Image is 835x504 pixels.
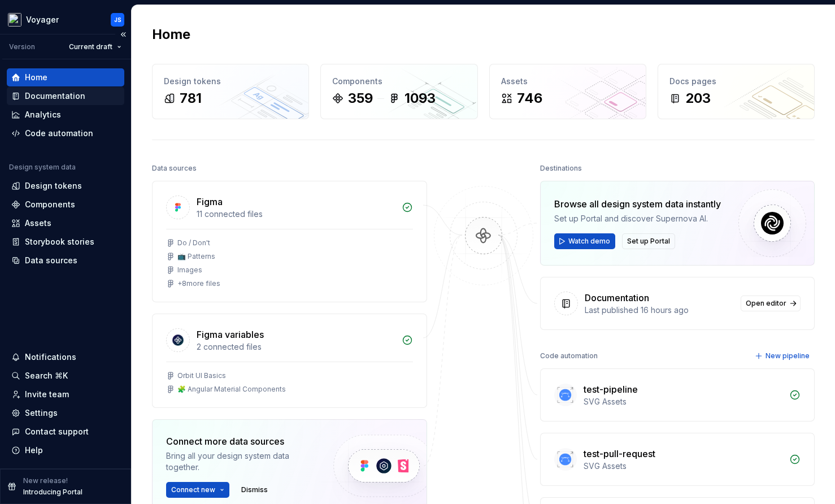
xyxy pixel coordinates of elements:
[25,426,89,437] div: Contact support
[197,208,395,220] div: 11 connected files
[501,76,634,87] div: Assets
[751,348,815,364] button: New pipeline
[405,89,436,107] div: 1093
[669,76,803,87] div: Docs pages
[115,27,131,42] button: Collapse sidebar
[554,213,721,224] div: Set up Portal and discover Supernova AI.
[180,89,202,107] div: 781
[25,109,61,120] div: Analytics
[658,64,815,119] a: Docs pages203
[7,195,124,214] a: Components
[685,89,711,107] div: 203
[585,291,649,305] div: Documentation
[241,485,268,494] span: Dismiss
[152,64,309,119] a: Design tokens781
[25,351,76,363] div: Notifications
[69,42,112,51] span: Current draft
[7,404,124,422] a: Settings
[320,64,477,119] a: Components3591093
[584,383,638,396] div: test-pipeline
[7,233,124,251] a: Storybook stories
[741,296,801,311] a: Open editor
[540,348,598,364] div: Code automation
[7,124,124,142] a: Code automation
[7,87,124,105] a: Documentation
[177,385,286,394] div: 🧩 Angular Material Components
[7,68,124,86] a: Home
[25,370,68,381] div: Search ⌘K
[25,445,43,456] div: Help
[7,423,124,441] button: Contact support
[197,328,264,341] div: Figma variables
[177,279,220,288] div: + 8 more files
[177,238,210,247] div: Do / Don't
[197,195,223,208] div: Figma
[627,237,670,246] span: Set up Portal
[152,181,427,302] a: Figma11 connected filesDo / Don't📺 PatternsImages+8more files
[540,160,582,176] div: Destinations
[25,218,51,229] div: Assets
[152,160,197,176] div: Data sources
[584,447,655,460] div: test-pull-request
[23,476,68,485] p: New release!
[164,76,297,87] div: Design tokens
[517,89,542,107] div: 746
[236,482,273,498] button: Dismiss
[114,15,121,24] div: JS
[177,266,202,275] div: Images
[177,252,215,261] div: 📺 Patterns
[177,371,226,380] div: Orbit UI Basics
[489,64,646,119] a: Assets746
[746,299,786,308] span: Open editor
[585,305,734,316] div: Last published 16 hours ago
[197,341,395,353] div: 2 connected files
[26,14,59,25] div: Voyager
[171,485,215,494] span: Connect new
[554,233,615,249] button: Watch demo
[584,396,783,407] div: SVG Assets
[8,13,21,27] img: e5527c48-e7d1-4d25-8110-9641689f5e10.png
[7,385,124,403] a: Invite team
[7,367,124,385] button: Search ⌘K
[584,460,783,472] div: SVG Assets
[166,482,229,498] button: Connect new
[25,236,94,247] div: Storybook stories
[7,251,124,270] a: Data sources
[9,42,35,51] div: Version
[332,76,466,87] div: Components
[152,314,427,408] a: Figma variables2 connected filesOrbit UI Basics🧩 Angular Material Components
[25,90,85,102] div: Documentation
[25,128,93,139] div: Code automation
[166,435,314,448] div: Connect more data sources
[9,163,76,172] div: Design system data
[568,237,610,246] span: Watch demo
[25,407,58,419] div: Settings
[348,89,373,107] div: 359
[25,199,75,210] div: Components
[554,197,721,211] div: Browse all design system data instantly
[7,214,124,232] a: Assets
[25,255,77,266] div: Data sources
[7,106,124,124] a: Analytics
[766,351,810,360] span: New pipeline
[64,39,127,55] button: Current draft
[7,441,124,459] button: Help
[23,488,82,497] p: Introducing Portal
[2,7,129,32] button: VoyagerJS
[7,177,124,195] a: Design tokens
[25,180,82,192] div: Design tokens
[622,233,675,249] button: Set up Portal
[25,72,47,83] div: Home
[7,348,124,366] button: Notifications
[166,450,314,473] div: Bring all your design system data together.
[152,25,190,44] h2: Home
[25,389,69,400] div: Invite team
